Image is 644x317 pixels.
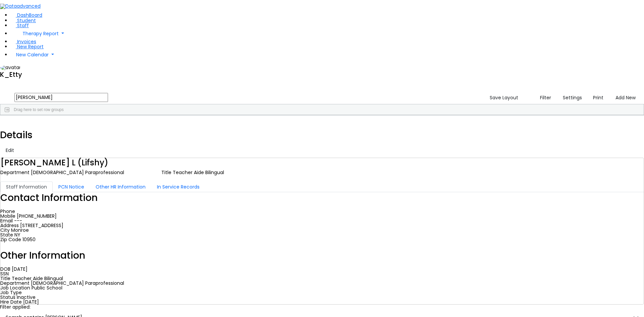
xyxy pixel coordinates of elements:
[554,93,585,103] button: Settings
[0,237,21,242] label: Zip Code
[11,29,644,39] a: Therapy Report
[585,93,606,103] button: Print
[17,38,36,45] span: Invoices
[23,299,39,305] span: [DATE]
[0,271,9,276] label: SSN
[31,169,124,176] span: [DEMOGRAPHIC_DATA] Paraprofessional
[17,294,36,301] span: Inactive
[22,236,36,243] span: 10950
[17,22,29,29] span: Staff
[0,267,10,271] label: DOB
[0,218,13,223] label: Email
[0,223,19,228] label: Address
[11,38,36,45] a: Invoices
[11,227,29,233] span: Monroe
[161,170,171,175] label: Title
[0,290,22,295] label: Job Type
[0,276,10,281] label: Title
[0,214,15,218] label: Mobile
[0,192,644,204] h3: Contact Information
[0,250,644,261] h3: Other Information
[14,107,64,112] span: Drag here to set row groups
[3,145,17,156] button: Edit
[53,181,90,192] button: PCN Notice
[11,17,36,24] a: Student
[0,281,30,285] label: Department
[0,228,10,232] label: City
[20,222,63,229] span: [STREET_ADDRESS]
[0,181,53,192] button: Staff Information
[0,209,15,214] label: Phone
[17,17,36,24] span: Student
[14,231,20,238] span: NY
[12,266,28,272] span: [DATE]
[0,232,13,237] label: State
[90,181,151,192] button: Other HR Information
[12,275,63,282] span: Teacher Aide Bilingual
[31,280,124,286] span: [DEMOGRAPHIC_DATA] Paraprofessional
[16,51,49,58] span: New Calendar
[17,43,44,50] span: New Report
[11,12,42,18] a: DashBoard
[531,93,554,103] button: Filter
[11,43,44,50] a: New Report
[0,300,22,304] label: Hire Date
[487,93,521,103] button: Save Layout
[17,12,42,18] span: DashBoard
[151,181,205,192] button: In Service Records
[0,158,644,168] h4: [PERSON_NAME] L (Lifshy)
[22,30,59,37] span: Therapy Report
[17,213,57,219] span: [PHONE_NUMBER]
[11,50,644,60] a: New Calendar
[14,217,22,224] span: ---
[32,284,62,291] span: Public School
[0,170,30,175] label: Department
[14,93,108,102] input: Search
[11,22,29,29] a: Staff
[0,285,30,290] label: Job Location
[0,295,15,300] label: Status
[173,169,224,176] span: Teacher Aide Bilingual
[609,93,639,103] button: Add New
